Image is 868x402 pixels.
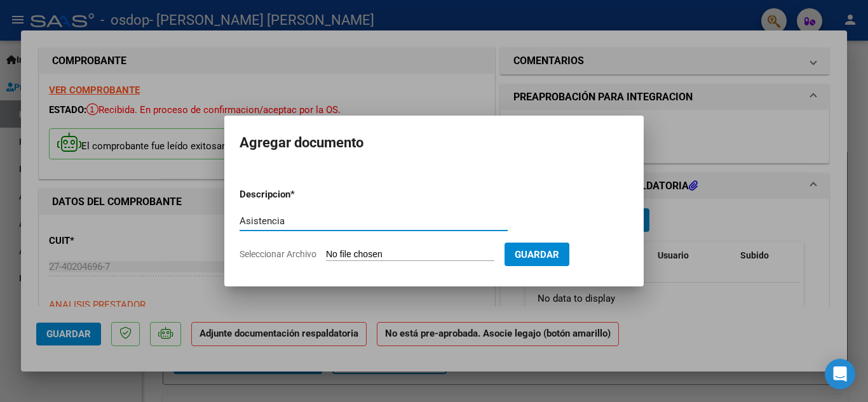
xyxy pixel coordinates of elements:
h2: Agregar documento [240,131,628,155]
span: Seleccionar Archivo [240,249,316,259]
button: Guardar [505,243,569,266]
div: Open Intercom Messenger [825,359,855,389]
span: Guardar [515,249,559,260]
p: Descripcion [240,187,356,202]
